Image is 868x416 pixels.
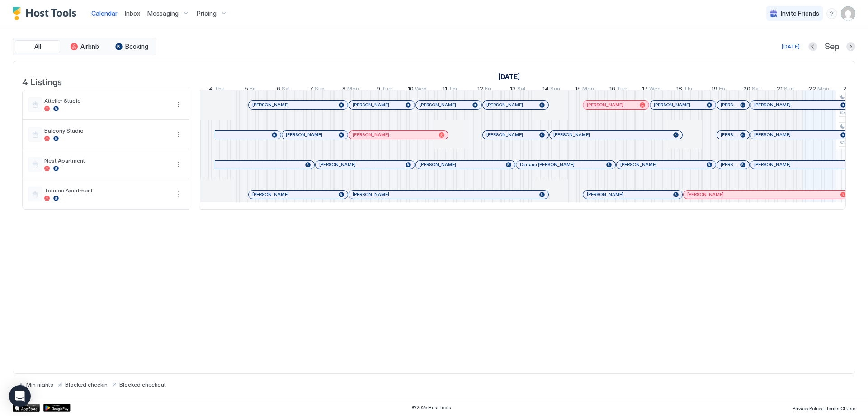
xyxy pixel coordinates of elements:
[553,132,590,138] span: [PERSON_NAME]
[342,85,346,95] span: 8
[510,85,516,95] span: 13
[709,83,727,96] a: September 19, 2025
[15,40,60,53] button: All
[674,83,696,96] a: September 18, 2025
[620,162,657,167] span: [PERSON_NAME]
[173,189,184,200] div: menu
[752,85,760,95] span: Sat
[754,132,791,138] span: [PERSON_NAME]
[415,85,427,95] span: Wed
[214,85,225,95] span: Thu
[774,83,796,96] a: September 21, 2025
[44,187,169,194] span: Terrace Apartment
[712,85,717,95] span: 19
[520,162,575,167] span: Durlanu [PERSON_NAME]
[91,10,118,17] span: Calendar
[508,83,528,96] a: September 13, 2025
[840,139,851,145] span: €100
[282,85,290,95] span: Sat
[197,10,217,18] span: Pricing
[475,83,493,96] a: September 12, 2025
[846,42,855,51] button: Next month
[173,189,184,200] button: More options
[420,162,456,167] span: [PERSON_NAME]
[575,85,581,95] span: 15
[841,6,855,21] div: User profile
[840,110,849,115] span: €95
[44,157,169,164] span: Nest Apartment
[587,102,623,108] span: [PERSON_NAME]
[640,83,663,96] a: September 17, 2025
[826,406,855,411] span: Terms Of Use
[496,70,522,83] a: September 4, 2025
[173,159,184,170] button: More options
[721,132,736,138] span: [PERSON_NAME]
[486,102,523,108] span: [PERSON_NAME]
[676,85,682,95] span: 18
[377,85,380,95] span: 9
[843,85,850,95] span: 23
[9,385,31,407] div: Open Intercom Messenger
[721,102,736,108] span: [PERSON_NAME]
[721,162,736,167] span: [PERSON_NAME]
[13,38,156,55] div: tab-group
[119,381,166,388] span: Blocked checkout
[65,381,108,388] span: Blocked checkin
[173,129,184,140] div: menu
[793,406,822,411] span: Privacy Policy
[477,85,483,95] span: 12
[607,83,629,96] a: September 16, 2025
[719,85,725,95] span: Fri
[382,85,392,95] span: Tue
[274,83,292,96] a: September 6, 2025
[62,40,107,53] button: Airbnb
[353,102,389,108] span: [PERSON_NAME]
[781,10,819,18] span: Invite Friends
[443,85,447,95] span: 11
[817,85,829,95] span: Mon
[406,83,429,96] a: September 10, 2025
[250,85,256,95] span: Fri
[173,99,184,110] button: More options
[609,85,615,95] span: 16
[808,42,817,51] button: Previous month
[353,132,389,138] span: [PERSON_NAME]
[782,43,800,51] div: [DATE]
[43,404,71,412] div: Google Play Store
[582,85,594,95] span: Mon
[841,83,864,96] a: September 23, 2025
[34,43,41,51] span: All
[809,85,816,95] span: 22
[277,85,280,95] span: 6
[209,85,213,95] span: 4
[542,85,549,95] span: 14
[242,83,258,96] a: September 5, 2025
[825,42,839,52] span: Sep
[315,85,325,95] span: Sun
[173,129,184,140] button: More options
[173,99,184,110] div: menu
[754,162,791,167] span: [PERSON_NAME]
[517,85,526,95] span: Sat
[743,85,750,95] span: 20
[310,85,313,95] span: 7
[826,403,855,412] a: Terms Of Use
[44,127,169,134] span: Balcony Studio
[22,74,62,88] span: 4 Listings
[642,85,648,95] span: 17
[826,8,837,19] div: menu
[485,85,491,95] span: Fri
[13,7,80,20] a: Host Tools Logo
[807,83,831,96] a: September 22, 2025
[486,132,523,138] span: [PERSON_NAME]
[147,10,179,18] span: Messaging
[13,404,40,412] a: App Store
[448,85,459,95] span: Thu
[684,85,694,95] span: Thu
[793,403,822,412] a: Privacy Policy
[173,159,184,170] div: menu
[125,10,140,17] span: Inbox
[617,85,627,95] span: Tue
[125,43,148,51] span: Booking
